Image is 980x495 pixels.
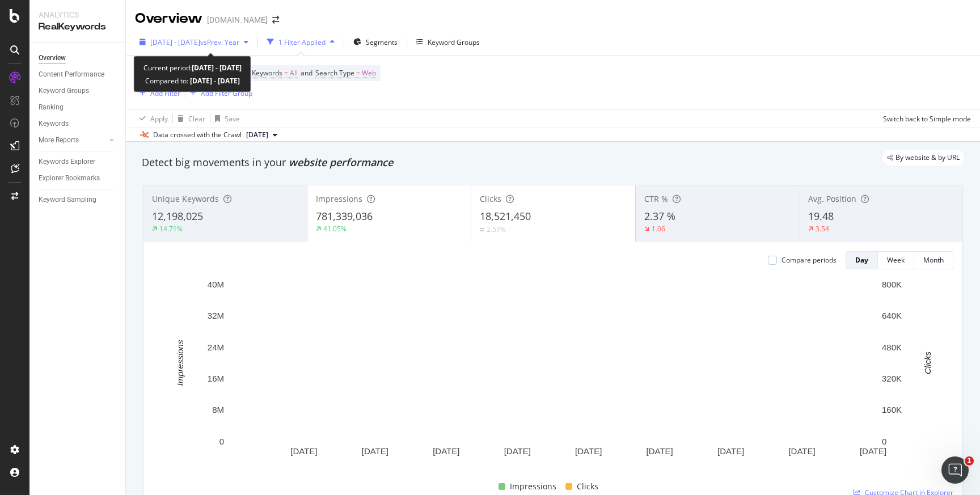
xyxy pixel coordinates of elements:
div: Compare periods [782,255,837,265]
span: All [290,65,298,81]
div: 1 Filter Applied [278,37,326,47]
span: 2025 Aug. 25th [246,130,268,140]
a: Explorer Bookmarks [39,172,117,184]
text: 24M [208,342,224,352]
button: Week [878,251,914,269]
text: Impressions [175,340,185,386]
div: Keyword Sampling [39,194,96,206]
span: vs Prev. Year [200,37,239,47]
span: and [301,68,312,78]
button: [DATE] [242,128,282,142]
span: Impressions [510,480,556,493]
div: legacy label [882,150,964,166]
span: 2.37 % [644,209,675,223]
text: [DATE] [717,446,744,456]
svg: A chart. [153,278,953,475]
text: [DATE] [647,446,673,456]
b: [DATE] - [DATE] [192,63,242,73]
span: 19.48 [808,209,834,223]
div: Keyword Groups [428,37,480,47]
span: Avg. Position [808,193,856,204]
text: 640K [882,311,902,320]
b: [DATE] - [DATE] [188,76,240,86]
div: arrow-right-arrow-left [272,16,279,24]
a: Content Performance [39,69,117,81]
text: 32M [208,311,224,320]
button: Apply [135,109,168,128]
text: [DATE] [504,446,531,456]
span: = [356,68,360,78]
div: 2.57% [487,225,506,234]
span: 1 [965,456,974,466]
div: Overview [135,9,202,28]
div: Compared to: [145,74,240,87]
span: By website & by URL [895,154,960,161]
div: RealKeywords [39,20,116,33]
div: Overview [39,52,66,64]
text: 0 [882,437,886,446]
text: 160K [882,405,902,414]
button: Add Filter Group [185,86,252,100]
a: More Reports [39,134,106,146]
div: More Reports [39,134,79,146]
span: 18,521,450 [480,209,531,223]
div: Keywords Explorer [39,156,95,168]
span: CTR % [644,193,668,204]
div: Keyword Groups [39,85,89,97]
text: 0 [219,437,224,446]
text: [DATE] [788,446,815,456]
div: Content Performance [39,69,104,81]
button: 1 Filter Applied [263,33,339,51]
div: Day [855,255,868,265]
div: Data crossed with the Crawl [153,130,242,140]
span: = [284,68,288,78]
span: 781,339,036 [316,209,373,223]
span: Search Type [315,68,354,78]
div: Save [225,114,240,124]
a: Keywords Explorer [39,156,117,168]
a: Ranking [39,101,117,113]
button: Day [846,251,878,269]
button: Save [210,109,240,128]
div: Keywords [39,118,69,130]
span: [DATE] - [DATE] [150,37,200,47]
div: 14.71% [159,224,183,234]
div: Month [923,255,944,265]
div: Add Filter Group [201,88,252,98]
div: Apply [150,114,168,124]
span: Keywords [252,68,282,78]
a: Keyword Groups [39,85,117,97]
span: 12,198,025 [152,209,203,223]
button: Month [914,251,953,269]
a: Keywords [39,118,117,130]
div: Switch back to Simple mode [883,114,971,124]
div: Explorer Bookmarks [39,172,100,184]
div: Add Filter [150,88,180,98]
div: [DOMAIN_NAME] [207,14,268,26]
img: Equal [480,228,484,231]
div: 41.05% [323,224,347,234]
span: Impressions [316,193,362,204]
a: Keyword Sampling [39,194,117,206]
text: 40M [208,280,224,289]
div: Analytics [39,9,116,20]
text: 480K [882,342,902,352]
text: [DATE] [433,446,459,456]
div: Clear [188,114,205,124]
text: [DATE] [290,446,317,456]
text: 16M [208,374,224,383]
button: [DATE] - [DATE]vsPrev. Year [135,33,253,51]
button: Clear [173,109,205,128]
text: 320K [882,374,902,383]
text: [DATE] [575,446,602,456]
a: Overview [39,52,117,64]
span: Web [362,65,376,81]
div: Week [887,255,905,265]
div: 3.54 [816,224,829,234]
text: Clicks [923,351,932,374]
text: 800K [882,280,902,289]
div: Ranking [39,101,64,113]
span: Clicks [577,480,598,493]
button: Add Filter [135,86,180,100]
